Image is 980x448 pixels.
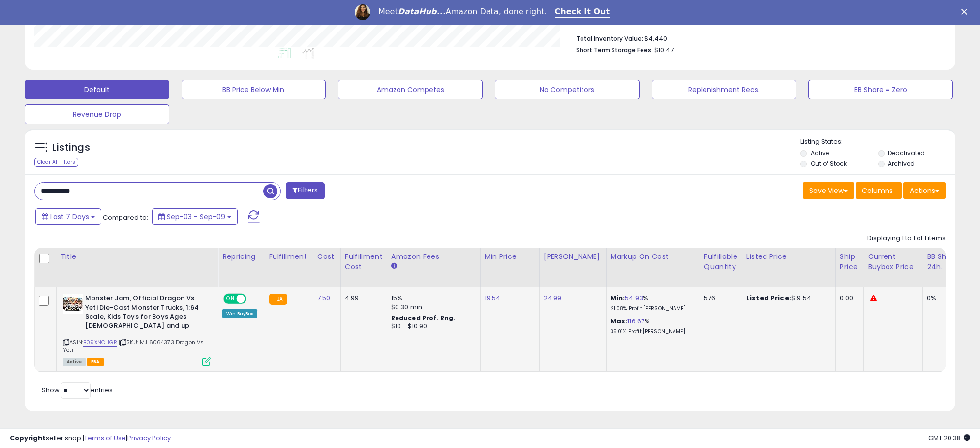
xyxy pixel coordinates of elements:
div: $10 - $10.90 [391,322,473,331]
div: 0.00 [840,294,856,303]
div: 0% [927,294,959,303]
b: Short Term Storage Fees: [576,46,653,54]
div: Listed Price [746,252,831,262]
a: 54.93 [625,293,643,303]
button: No Competitors [495,80,640,99]
div: Fulfillment [269,252,309,262]
div: Repricing [222,252,261,262]
button: Last 7 Days [35,208,101,225]
button: BB Price Below Min [182,80,326,99]
small: Amazon Fees. [391,262,397,271]
a: 7.50 [317,293,331,303]
span: ON [224,295,237,303]
div: Fulfillment Cost [345,252,383,272]
span: | SKU: MJ 6064373 Dragon Vs. Yeti [63,338,205,353]
button: Columns [856,182,902,199]
label: Archived [888,160,915,168]
div: Title [61,252,214,262]
div: Min Price [485,252,535,262]
a: 116.67 [627,317,644,326]
small: FBA [269,294,287,305]
a: 19.54 [485,293,501,303]
div: Close [961,9,971,15]
span: Compared to: [103,213,148,222]
th: The percentage added to the cost of goods (COGS) that forms the calculator for Min & Max prices. [606,248,700,287]
b: Reduced Prof. Rng. [391,314,456,322]
span: All listings currently available for purchase on Amazon [63,358,86,366]
div: [PERSON_NAME] [544,252,602,262]
span: Last 7 Days [50,212,89,222]
img: Profile image for Georgie [355,4,370,20]
p: Listing States: [800,137,955,147]
i: DataHub... [398,7,446,16]
label: Out of Stock [811,160,847,168]
div: Win BuyBox [222,309,257,318]
span: $10.47 [654,45,674,55]
button: Default [25,80,169,99]
div: ASIN: [63,294,211,365]
button: Filters [286,182,324,199]
div: Ship Price [840,252,859,272]
button: Amazon Competes [338,80,483,99]
b: Max: [611,317,628,326]
span: Columns [862,186,893,195]
span: FBA [87,358,104,366]
div: 4.99 [345,294,379,303]
div: Clear All Filters [34,158,78,167]
b: Total Inventory Value: [576,34,643,43]
div: 15% [391,294,473,303]
b: Monster Jam, Official Dragon Vs. Yeti Die-Cast Monster Trucks, 1:64 Scale, Kids Toys for Boys Age... [85,294,205,333]
a: B09XNCL1GR [83,338,117,347]
div: 576 [704,294,735,303]
b: Listed Price: [746,293,791,303]
strong: Copyright [10,433,46,443]
div: $19.54 [746,294,828,303]
a: 24.99 [544,293,562,303]
div: Cost [317,252,337,262]
span: OFF [245,295,261,303]
div: BB Share 24h. [927,252,963,272]
a: Check It Out [555,7,610,18]
div: Markup on Cost [611,252,696,262]
a: Terms of Use [84,433,126,443]
span: Show: entries [42,385,113,395]
li: $4,440 [576,32,938,44]
div: Current Buybox Price [868,252,919,272]
div: Meet Amazon Data, done right. [378,7,547,17]
button: Save View [803,182,854,199]
img: 51kdWo1v9mL._SL40_.jpg [63,294,83,314]
div: Displaying 1 to 1 of 1 items [867,234,946,243]
button: Sep-03 - Sep-09 [152,208,238,225]
button: BB Share = Zero [808,80,953,99]
div: Fulfillable Quantity [704,252,738,272]
span: 2025-09-17 20:38 GMT [928,433,970,443]
span: Sep-03 - Sep-09 [167,212,225,222]
button: Replenishment Recs. [652,80,796,99]
h5: Listings [52,141,90,155]
div: seller snap | | [10,434,171,443]
button: Actions [903,182,946,199]
p: 35.01% Profit [PERSON_NAME] [611,328,692,335]
div: Amazon Fees [391,252,476,262]
a: Privacy Policy [127,433,171,443]
p: 21.08% Profit [PERSON_NAME] [611,305,692,312]
button: Revenue Drop [25,104,169,124]
div: % [611,317,692,335]
b: Min: [611,293,625,303]
label: Deactivated [888,149,925,157]
label: Active [811,149,829,157]
div: $0.30 min [391,303,473,312]
div: % [611,294,692,312]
